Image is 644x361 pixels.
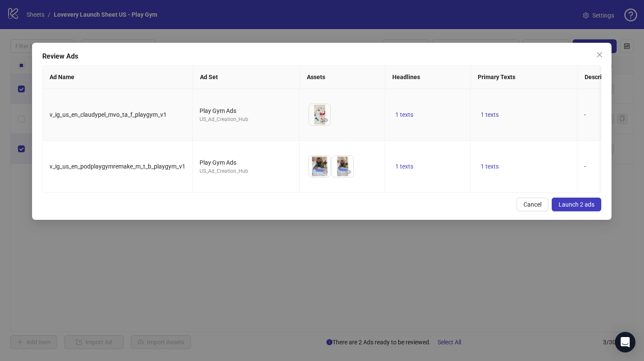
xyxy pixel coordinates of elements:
th: Assets [300,65,385,89]
span: eye [322,117,328,123]
div: US_Ad_Creation_Hub [200,115,292,124]
div: Play Gym Ads [200,158,292,167]
div: Open Intercom Messenger [615,332,635,352]
button: 1 texts [392,109,417,120]
th: Headlines [385,65,471,89]
span: Launch 2 ads [559,201,595,208]
span: 1 texts [395,163,413,170]
span: 1 texts [481,111,499,118]
button: 1 texts [392,161,417,172]
span: - [584,111,586,118]
span: 1 texts [395,111,413,118]
img: Asset 1 [309,156,330,177]
span: v_ig_us_en_podplaygymremake_m_t_b_playgym_v1 [50,163,185,170]
span: v_ig_us_en_claudypel_mvo_ta_f_playgym_v1 [50,111,167,118]
button: Preview [343,167,353,177]
span: Cancel [524,201,542,208]
button: Launch 2 ads [552,198,602,211]
button: 1 texts [477,109,502,120]
th: Ad Name [43,65,193,89]
span: close [597,51,603,58]
span: 1 texts [481,163,499,170]
img: Asset 1 [309,104,330,125]
div: US_Ad_Creation_Hub [200,167,292,175]
button: Preview [320,167,330,177]
span: eye [345,169,351,175]
button: 1 texts [477,161,502,172]
img: Asset 2 [332,156,353,177]
span: eye [322,169,328,175]
button: Cancel [517,198,549,211]
button: Preview [320,115,330,125]
div: Play Gym Ads [200,106,292,115]
button: Close [593,48,607,62]
th: Ad Set [193,65,300,89]
th: Primary Texts [471,65,578,89]
div: Review Ads [42,51,601,62]
span: - [584,163,586,170]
